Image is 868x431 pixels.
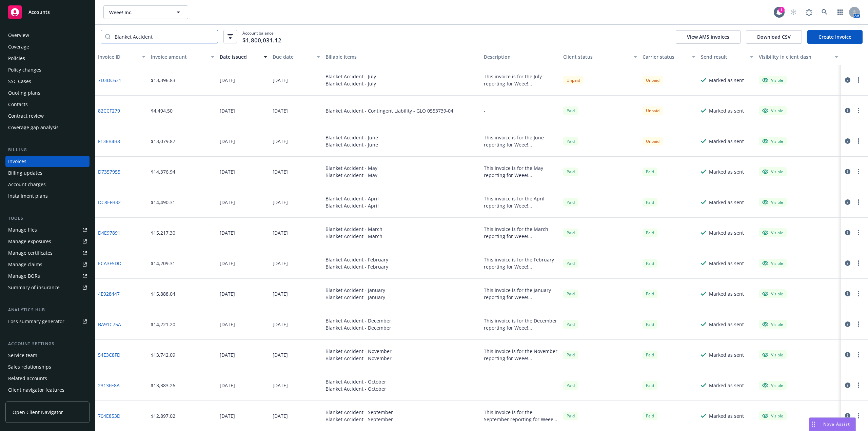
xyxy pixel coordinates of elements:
div: Marked as sent [709,290,744,297]
button: Client status [560,49,640,65]
a: Manage exposures [5,236,90,247]
a: 82CCF279 [98,107,120,114]
a: Quoting plans [5,87,90,98]
div: Paid [563,106,578,115]
a: Service team [5,350,90,361]
div: This invoice is for the December reporting for Weee! [MEDICAL_DATA] Policies for both CA and All ... [484,317,558,331]
button: Description [481,49,560,65]
div: Manage BORs [8,271,40,281]
div: Manage exposures [8,236,51,247]
a: D4E97891 [98,229,120,236]
div: This invoice is for the June reporting for Weee! [MEDICAL_DATA] Policies for both CA and All Othe... [484,134,558,148]
a: Manage files [5,224,90,235]
div: $15,888.04 [151,290,175,297]
div: $4,494.50 [151,107,173,114]
div: [DATE] [220,199,235,206]
div: Manage files [8,224,37,235]
div: Blanket Accident - June [325,134,378,141]
div: Blanket Accident - September [325,416,393,423]
div: Visible [762,321,783,327]
div: Blanket Accident - March [325,226,382,233]
div: This invoice is for the March reporting for Weee! [MEDICAL_DATA] Policies for both CA and All Oth... [484,226,558,240]
div: Due date [273,53,313,60]
div: Sales relationships [8,361,51,372]
div: This invoice is for the November reporting for Weee! [MEDICAL_DATA] Policies for both CA and All ... [484,348,558,362]
a: Related accounts [5,373,90,384]
span: Accounts [28,9,50,15]
div: $13,383.26 [151,382,175,389]
div: This invoice is for the September reporting for Weee! [MEDICAL_DATA] Policies for both CA and All... [484,409,558,423]
div: Unpaid [643,137,663,145]
div: Client navigator features [8,385,64,395]
a: Accounts [5,3,90,22]
div: Paid [643,381,657,390]
div: Blanket Accident - December [325,317,391,324]
span: Paid [643,198,657,207]
span: Paid [643,412,657,420]
button: Date issued [217,49,270,65]
div: $12,897.02 [151,412,175,419]
div: Blanket Accident - July [325,73,376,80]
div: Marked as sent [709,168,744,175]
a: Manage certificates [5,248,90,258]
a: 704E853D [98,412,120,419]
a: Summary of insurance [5,282,90,293]
div: [DATE] [273,382,288,389]
div: Paid [563,229,578,237]
div: Blanket Accident - November [325,348,392,355]
a: Report a Bug [802,5,816,19]
div: This invoice is for the July reporting for Weee! [MEDICAL_DATA] Policies for both CA and All Othe... [484,73,558,87]
div: Paid [643,290,657,298]
div: Blanket Accident - February [325,263,388,270]
div: [DATE] [273,199,288,206]
div: Contacts [8,99,28,110]
span: Paid [563,351,578,359]
div: Paid [643,351,657,359]
div: [DATE] [220,412,235,419]
a: 54E3C8FD [98,351,120,358]
div: Marked as sent [709,260,744,267]
div: Marked as sent [709,138,744,145]
div: Paid [563,412,578,420]
div: 1 [778,7,785,13]
div: Paid [643,229,657,237]
div: Unpaid [563,76,584,84]
div: - [484,107,486,114]
div: Policy changes [8,64,41,75]
div: Date issued [220,53,260,60]
div: This invoice is for the May reporting for Weee! [MEDICAL_DATA] Policies for both CA and All Other... [484,164,558,179]
span: Paid [563,198,578,207]
span: $1,800,031.12 [242,36,281,45]
div: Account settings [5,340,90,347]
div: Blanket Accident - September [325,409,393,416]
div: Marked as sent [709,199,744,206]
div: Blanket Accident - March [325,233,382,240]
div: Analytics hub [5,307,90,313]
div: $14,209.31 [151,260,175,267]
div: [DATE] [273,321,288,328]
a: 7D3DC631 [98,77,121,84]
div: [DATE] [273,138,288,145]
div: Paid [563,137,578,145]
div: [DATE] [273,168,288,175]
div: Visible [762,230,783,236]
span: Paid [643,259,657,268]
button: Carrier status [640,49,698,65]
div: Billing [5,146,90,153]
div: Unpaid [643,76,663,84]
div: Paid [563,381,578,390]
a: Policies [5,53,90,64]
button: Invoice amount [148,49,217,65]
div: [DATE] [220,138,235,145]
span: Nova Assist [823,421,850,427]
a: Sales relationships [5,361,90,372]
div: Visibility in client dash [759,53,831,60]
div: Invoice amount [151,53,207,60]
span: Open Client Navigator [13,409,63,416]
div: Blanket Accident - May [325,164,377,172]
